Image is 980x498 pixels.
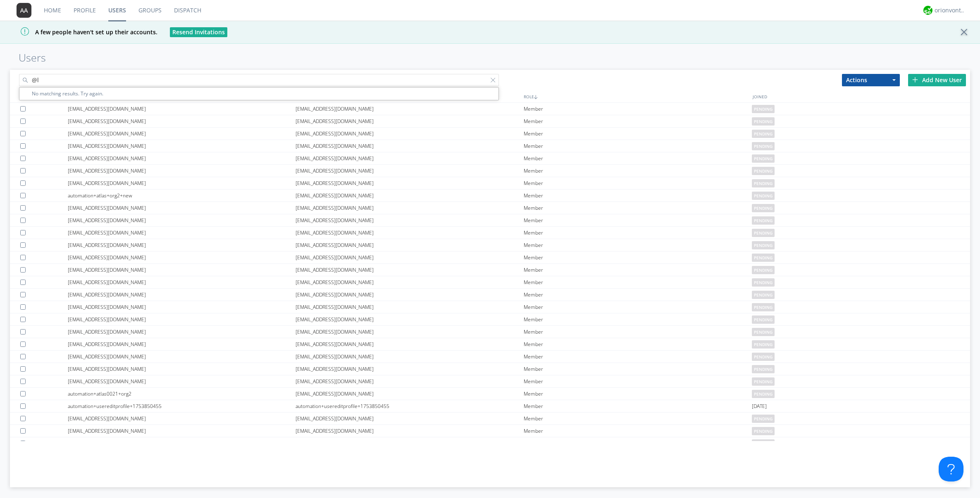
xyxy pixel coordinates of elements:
[752,216,775,225] span: pending
[68,227,296,239] div: [EMAIL_ADDRESS][DOMAIN_NAME]
[752,117,775,126] span: pending
[296,264,524,276] div: [EMAIL_ADDRESS][DOMAIN_NAME]
[752,400,767,413] span: [DATE]
[842,74,900,86] button: Actions
[524,115,752,127] div: Member
[296,152,524,164] div: [EMAIL_ADDRESS][DOMAIN_NAME]
[524,214,752,226] div: Member
[68,326,296,338] div: [EMAIL_ADDRESS][DOMAIN_NAME]
[10,363,970,375] a: [EMAIL_ADDRESS][DOMAIN_NAME][EMAIL_ADDRESS][DOMAIN_NAME]Memberpending
[524,351,752,363] div: Member
[752,365,775,373] span: pending
[10,413,970,425] a: [EMAIL_ADDRESS][DOMAIN_NAME][EMAIL_ADDRESS][DOMAIN_NAME]Memberpending
[17,3,31,18] img: 373638.png
[752,439,775,448] span: pending
[68,152,296,164] div: [EMAIL_ADDRESS][DOMAIN_NAME]
[524,400,752,412] div: Member
[296,227,524,239] div: [EMAIL_ADDRESS][DOMAIN_NAME]
[524,177,752,189] div: Member
[10,140,970,152] a: [EMAIL_ADDRESS][DOMAIN_NAME][EMAIL_ADDRESS][DOMAIN_NAME]Memberpending
[10,202,970,214] a: [EMAIL_ADDRESS][DOMAIN_NAME][EMAIL_ADDRESS][DOMAIN_NAME]Memberpending
[752,390,775,398] span: pending
[296,326,524,338] div: [EMAIL_ADDRESS][DOMAIN_NAME]
[296,276,524,288] div: [EMAIL_ADDRESS][DOMAIN_NAME]
[296,388,524,400] div: [EMAIL_ADDRESS][DOMAIN_NAME]
[752,142,775,150] span: pending
[296,239,524,251] div: [EMAIL_ADDRESS][DOMAIN_NAME]
[752,340,775,349] span: pending
[32,90,497,99] span: No matching results. Try again.
[524,276,752,288] div: Member
[296,413,524,424] div: [EMAIL_ADDRESS][DOMAIN_NAME]
[524,239,752,251] div: Member
[10,227,970,239] a: [EMAIL_ADDRESS][DOMAIN_NAME][EMAIL_ADDRESS][DOMAIN_NAME]Memberpending
[752,303,775,311] span: pending
[524,202,752,214] div: Member
[68,264,296,276] div: [EMAIL_ADDRESS][DOMAIN_NAME]
[524,264,752,276] div: Member
[10,425,970,437] a: [EMAIL_ADDRESS][DOMAIN_NAME][EMAIL_ADDRESS][DOMAIN_NAME]Memberpending
[752,130,775,138] span: pending
[10,239,970,251] a: [EMAIL_ADDRESS][DOMAIN_NAME][EMAIL_ADDRESS][DOMAIN_NAME]Memberpending
[296,165,524,177] div: [EMAIL_ADDRESS][DOMAIN_NAME]
[752,105,775,113] span: pending
[939,457,963,481] iframe: Toggle Customer Support
[10,301,970,313] a: [EMAIL_ADDRESS][DOMAIN_NAME][EMAIL_ADDRESS][DOMAIN_NAME]Memberpending
[752,315,775,324] span: pending
[296,351,524,363] div: [EMAIL_ADDRESS][DOMAIN_NAME]
[524,413,752,424] div: Member
[752,167,775,175] span: pending
[296,115,524,127] div: [EMAIL_ADDRESS][DOMAIN_NAME]
[296,177,524,189] div: [EMAIL_ADDRESS][DOMAIN_NAME]
[10,437,970,450] a: [EMAIL_ADDRESS][DOMAIN_NAME][EMAIL_ADDRESS][DOMAIN_NAME]Memberpending
[751,90,980,102] div: JOINED
[10,177,970,190] a: [EMAIL_ADDRESS][DOMAIN_NAME][EMAIL_ADDRESS][DOMAIN_NAME]Memberpending
[296,103,524,115] div: [EMAIL_ADDRESS][DOMAIN_NAME]
[68,177,296,189] div: [EMAIL_ADDRESS][DOMAIN_NAME]
[522,90,751,102] div: ROLE
[296,313,524,325] div: [EMAIL_ADDRESS][DOMAIN_NAME]
[752,278,775,287] span: pending
[752,353,775,361] span: pending
[296,301,524,313] div: [EMAIL_ADDRESS][DOMAIN_NAME]
[923,6,932,15] img: 29d36aed6fa347d5a1537e7736e6aa13
[296,338,524,350] div: [EMAIL_ADDRESS][DOMAIN_NAME]
[524,140,752,152] div: Member
[752,254,775,262] span: pending
[6,28,157,36] span: A few people haven't set up their accounts.
[752,415,775,423] span: pending
[524,152,752,164] div: Member
[296,214,524,226] div: [EMAIL_ADDRESS][DOMAIN_NAME]
[296,202,524,214] div: [EMAIL_ADDRESS][DOMAIN_NAME]
[752,229,775,237] span: pending
[10,251,970,264] a: [EMAIL_ADDRESS][DOMAIN_NAME][EMAIL_ADDRESS][DOMAIN_NAME]Memberpending
[68,375,296,387] div: [EMAIL_ADDRESS][DOMAIN_NAME]
[68,338,296,350] div: [EMAIL_ADDRESS][DOMAIN_NAME]
[68,140,296,152] div: [EMAIL_ADDRESS][DOMAIN_NAME]
[10,326,970,338] a: [EMAIL_ADDRESS][DOMAIN_NAME][EMAIL_ADDRESS][DOMAIN_NAME]Memberpending
[68,388,296,400] div: automation+atlas0021+org2
[524,289,752,301] div: Member
[752,427,775,435] span: pending
[296,128,524,140] div: [EMAIL_ADDRESS][DOMAIN_NAME]
[296,363,524,375] div: [EMAIL_ADDRESS][DOMAIN_NAME]
[752,241,775,249] span: pending
[752,328,775,336] span: pending
[752,377,775,386] span: pending
[912,77,918,83] img: plus.svg
[68,363,296,375] div: [EMAIL_ADDRESS][DOMAIN_NAME]
[524,301,752,313] div: Member
[752,192,775,200] span: pending
[10,190,970,202] a: automation+atlas+org2+new[EMAIL_ADDRESS][DOMAIN_NAME]Memberpending
[10,375,970,388] a: [EMAIL_ADDRESS][DOMAIN_NAME][EMAIL_ADDRESS][DOMAIN_NAME]Memberpending
[68,400,296,412] div: automation+usereditprofile+1753850455
[524,227,752,239] div: Member
[68,437,296,449] div: [EMAIL_ADDRESS][DOMAIN_NAME]
[19,74,499,86] input: Search users
[296,400,524,412] div: automation+usereditprofile+1753850455
[10,214,970,227] a: [EMAIL_ADDRESS][DOMAIN_NAME][EMAIL_ADDRESS][DOMAIN_NAME]Memberpending
[10,152,970,165] a: [EMAIL_ADDRESS][DOMAIN_NAME][EMAIL_ADDRESS][DOMAIN_NAME]Memberpending
[935,6,966,14] div: orionvontas+atlas+automation+org2
[524,388,752,400] div: Member
[10,128,970,140] a: [EMAIL_ADDRESS][DOMAIN_NAME][EMAIL_ADDRESS][DOMAIN_NAME]Memberpending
